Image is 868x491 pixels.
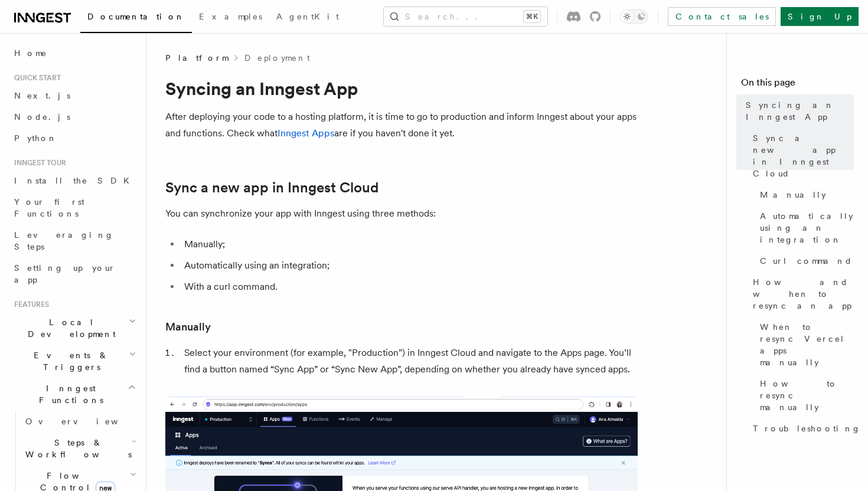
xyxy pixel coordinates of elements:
[760,255,853,267] span: Curl command
[753,423,861,434] span: Troubleshooting
[80,4,192,33] a: Documentation
[9,345,139,378] button: Events & Triggers
[199,12,262,21] span: Examples
[181,257,638,274] li: Automatically using an integration;
[755,184,854,205] a: Manually
[14,133,57,143] span: Python
[760,210,854,245] span: Automatically using an integration
[269,4,346,32] a: AgentKit
[9,257,139,290] a: Setting up your app
[14,91,70,100] span: Next.js
[25,417,147,426] span: Overview
[668,7,776,26] a: Contact sales
[741,94,854,127] a: Syncing an Inngest App
[9,170,139,191] a: Install the SDK
[165,109,638,142] p: After deploying your code to a hosting platform, it is time to go to production and inform Innges...
[746,99,854,123] span: Syncing an Inngest App
[9,158,66,168] span: Inngest tour
[181,279,638,295] li: With a curl command.
[278,127,334,139] a: Inngest Apps
[14,197,84,218] span: Your first Functions
[9,312,139,345] button: Local Development
[9,382,128,406] span: Inngest Functions
[9,127,139,149] a: Python
[14,47,47,59] span: Home
[87,12,185,21] span: Documentation
[760,378,854,413] span: How to resync manually
[748,271,854,316] a: How and when to resync an app
[760,189,826,201] span: Manually
[741,76,854,94] h4: On this page
[21,411,139,432] a: Overview
[760,321,854,368] span: When to resync Vercel apps manually
[14,263,116,284] span: Setting up your app
[9,42,139,64] a: Home
[9,316,129,340] span: Local Development
[192,4,269,32] a: Examples
[9,349,129,373] span: Events & Triggers
[9,224,139,257] a: Leveraging Steps
[165,179,378,196] a: Sync a new app in Inngest Cloud
[9,73,61,83] span: Quick start
[755,316,854,373] a: When to resync Vercel apps manually
[748,127,854,184] a: Sync a new app in Inngest Cloud
[14,176,136,185] span: Install the SDK
[21,437,132,460] span: Steps & Workflows
[181,236,638,253] li: Manually;
[524,11,540,22] kbd: ⌘K
[753,276,854,312] span: How and when to resync an app
[181,345,638,378] li: Select your environment (for example, "Production") in Inngest Cloud and navigate to the Apps pag...
[755,373,854,418] a: How to resync manually
[21,432,139,465] button: Steps & Workflows
[9,106,139,127] a: Node.js
[755,250,854,271] a: Curl command
[384,7,547,26] button: Search...⌘K
[753,132,854,179] span: Sync a new app in Inngest Cloud
[276,12,339,21] span: AgentKit
[755,205,854,250] a: Automatically using an integration
[781,7,859,26] a: Sign Up
[14,230,114,251] span: Leveraging Steps
[14,112,70,122] span: Node.js
[748,418,854,439] a: Troubleshooting
[244,52,310,64] a: Deployment
[165,205,638,222] p: You can synchronize your app with Inngest using three methods:
[165,319,211,335] a: Manually
[9,85,139,106] a: Next.js
[9,191,139,224] a: Your first Functions
[9,378,139,411] button: Inngest Functions
[620,9,648,24] button: Toggle dark mode
[9,300,49,309] span: Features
[165,78,638,99] h1: Syncing an Inngest App
[165,52,228,64] span: Platform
